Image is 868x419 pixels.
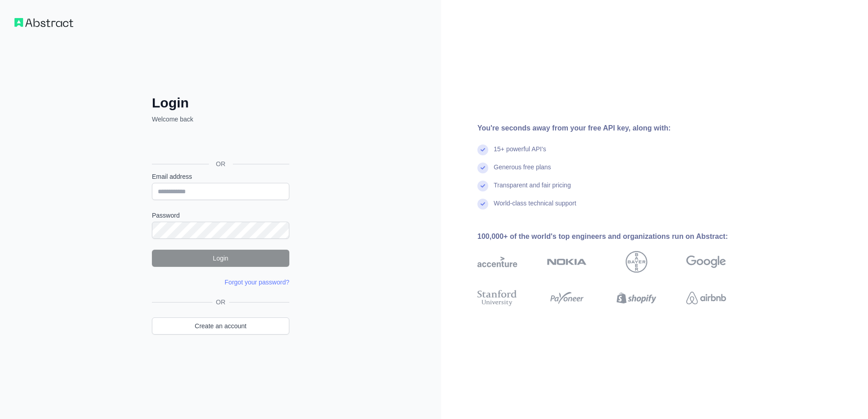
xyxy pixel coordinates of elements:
[477,288,517,308] img: stanford university
[212,298,229,307] span: OR
[14,18,73,27] img: Workflow
[617,288,656,308] img: shopify
[147,134,292,154] iframe: Sign in with Google Button
[152,211,289,220] label: Password
[477,251,517,273] img: accenture
[477,123,755,134] div: You're seconds away from your free API key, along with:
[477,231,755,242] div: 100,000+ of the world's top engineers and organizations run on Abstract:
[477,163,488,173] img: check mark
[477,144,488,155] img: check mark
[152,317,289,335] a: Create an account
[494,181,571,199] div: Transparent and fair pricing
[477,199,488,209] img: check mark
[686,288,726,308] img: airbnb
[152,134,288,154] div: Sign in with Google. Opens in new tab
[152,115,289,124] p: Welcome back
[209,159,233,168] span: OR
[626,251,647,273] img: bayer
[152,172,289,181] label: Email address
[686,251,726,273] img: google
[494,144,546,163] div: 15+ powerful API's
[225,279,289,286] a: Forgot your password?
[152,95,289,111] h2: Login
[477,181,488,191] img: check mark
[494,199,576,217] div: World-class technical support
[547,288,587,308] img: payoneer
[152,250,289,267] button: Login
[547,251,587,273] img: nokia
[494,163,551,181] div: Generous free plans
